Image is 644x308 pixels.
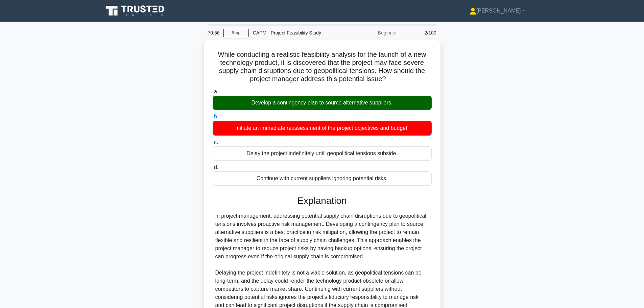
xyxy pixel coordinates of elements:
div: Delay the project indefinitely until geopolitical tensions subside. [213,146,432,161]
span: b. [214,114,218,119]
div: 2/100 [401,26,440,40]
div: 70:56 [204,26,223,40]
div: CAPM - Project Feasibility Study [249,26,342,40]
h3: Explanation [217,195,428,207]
span: c. [214,139,218,145]
div: Develop a contingency plan to source alternative suppliers. [213,96,432,110]
span: a. [214,89,218,94]
a: [PERSON_NAME] [453,4,541,18]
div: Beginner [342,26,401,40]
div: Initiate an immediate reassessment of the project objectives and budget. [213,121,432,136]
a: Stop [223,29,249,37]
div: Continue with current suppliers ignoring potential risks. [213,171,432,186]
h5: While conducting a realistic feasibility analysis for the launch of a new technology product, it ... [212,50,432,84]
span: d. [214,164,218,170]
